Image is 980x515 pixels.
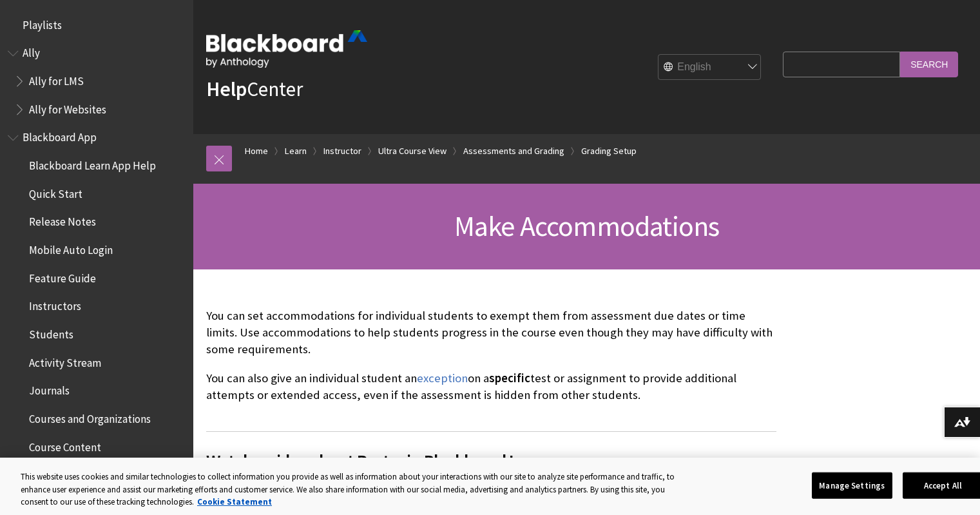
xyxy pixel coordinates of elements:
span: Journals [29,380,70,398]
span: Activity Stream [29,352,101,369]
a: Grading Setup [581,143,637,159]
strong: Help [206,76,247,102]
span: Blackboard Learn App Help [29,155,156,172]
img: Blackboard by Anthology [206,30,367,68]
span: Mobile Auto Login [29,239,113,257]
span: Students [29,324,73,341]
span: Ally [23,43,40,60]
input: Search [900,52,958,77]
span: Instructors [29,296,81,313]
nav: Book outline for Anthology Ally Help [8,43,186,121]
p: You can set accommodations for individual students to exempt them from assessment due dates or ti... [206,307,776,358]
a: Home [245,143,268,159]
div: This website uses cookies and similar technologies to collect information you provide as well as ... [21,471,686,509]
a: Assessments and Grading [463,143,564,159]
select: Site Language Selector [658,55,762,81]
p: You can also give an individual student an on a test or assignment to provide additional attempts... [206,370,776,403]
button: Manage Settings [812,472,892,499]
span: Quick Start [29,183,82,200]
span: Ally for LMS [29,70,84,88]
span: Make Accommodations [454,208,720,244]
span: Course Content [29,436,101,454]
span: Blackboard App [23,127,97,144]
span: Playlists [23,14,62,32]
span: Release Notes [29,211,96,229]
span: Ally for Websites [29,99,106,116]
nav: Book outline for Playlists [8,14,186,36]
span: Watch a video about Roster in Blackboard Learn [206,447,776,474]
a: exception [417,371,468,386]
a: More information about your privacy, opens in a new tab [197,496,272,507]
a: HelpCenter [206,76,303,102]
span: Feature Guide [29,267,96,285]
span: specific [489,371,530,385]
a: Instructor [323,143,361,159]
a: Ultra Course View [378,143,447,159]
a: Learn [285,143,307,159]
span: Courses and Organizations [29,408,151,425]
